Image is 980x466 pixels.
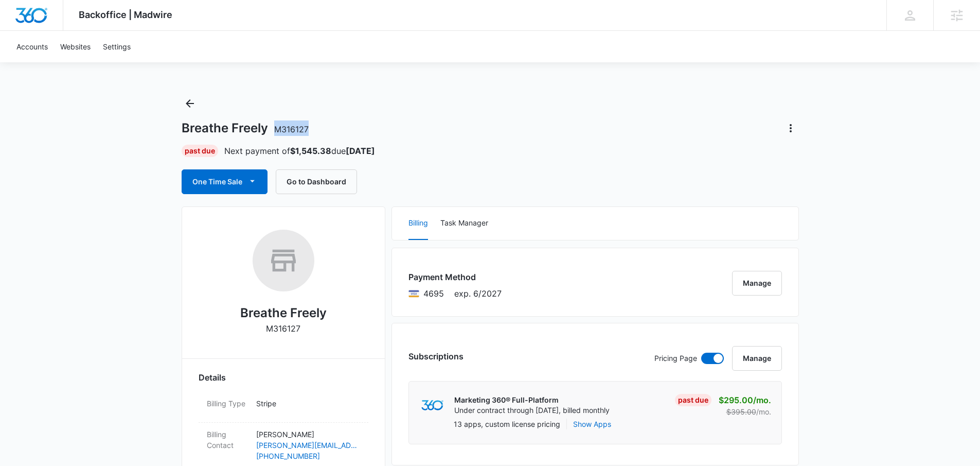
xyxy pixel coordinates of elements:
[266,322,300,335] p: M316127
[224,145,375,157] p: Next payment of due
[408,271,502,283] h3: Payment Method
[753,395,771,405] span: /mo.
[726,407,756,416] s: $395.00
[440,207,488,240] button: Task Manager
[54,31,97,62] a: Websites
[421,400,443,411] img: marketing360Logo
[114,61,173,67] div: Keywords by Traffic
[256,451,360,461] a: [PHONE_NUMBER]
[28,60,36,68] img: tab_domain_overview_orange.svg
[756,407,771,416] span: /mo.
[199,392,368,423] div: Billing TypeStripe
[39,61,92,67] div: Domain Overview
[207,429,248,451] dt: Billing Contact
[240,304,327,322] h2: Breathe Freely
[182,120,309,136] h1: Breathe Freely
[27,27,113,35] div: Domain: [DOMAIN_NAME]
[97,31,137,62] a: Settings
[719,394,771,406] p: $295.00
[782,120,799,136] button: Actions
[79,9,172,20] span: Backoffice | Madwire
[274,124,309,134] span: M316127
[654,353,697,364] p: Pricing Page
[16,27,25,35] img: website_grey.svg
[423,287,444,300] span: Visa ending with
[454,419,560,429] p: 13 apps, custom license pricing
[256,398,360,409] p: Stripe
[276,169,357,194] button: Go to Dashboard
[675,394,711,406] div: Past Due
[290,146,331,156] strong: $1,545.38
[732,271,782,296] button: Manage
[573,419,611,429] button: Show Apps
[256,440,360,451] a: [PERSON_NAME][EMAIL_ADDRESS][DOMAIN_NAME]
[454,395,610,405] p: Marketing 360® Full-Platform
[408,207,428,240] button: Billing
[454,405,610,416] p: Under contract through [DATE], billed monthly
[182,145,218,157] div: Past Due
[207,398,248,409] dt: Billing Type
[454,287,502,300] span: exp. 6/2027
[408,350,464,363] h3: Subscriptions
[29,16,50,25] div: v 4.0.25
[182,95,198,112] button: Back
[346,146,375,156] strong: [DATE]
[199,371,226,384] span: Details
[732,346,782,371] button: Manage
[182,169,268,194] button: One Time Sale
[256,429,360,440] p: [PERSON_NAME]
[10,31,54,62] a: Accounts
[102,60,111,68] img: tab_keywords_by_traffic_grey.svg
[16,16,25,25] img: logo_orange.svg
